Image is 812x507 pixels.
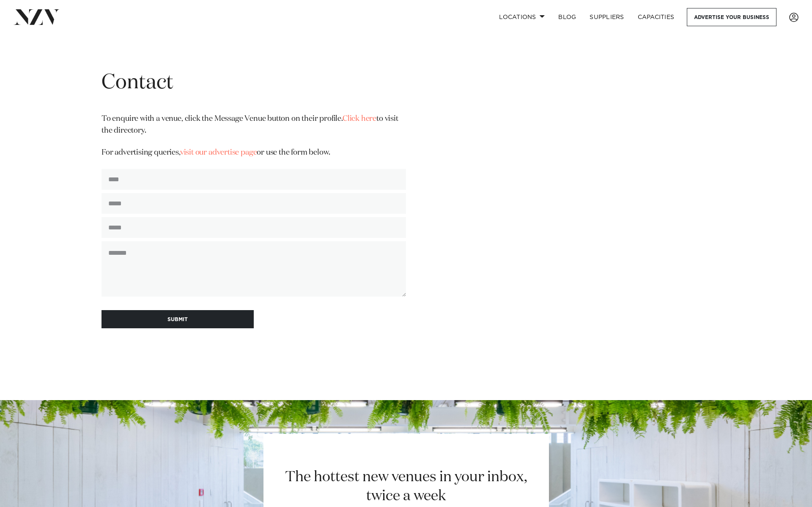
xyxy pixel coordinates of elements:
[101,310,254,328] button: SUBMIT
[180,149,257,156] a: visit our advertise page
[551,8,583,26] a: BLOG
[492,8,551,26] a: Locations
[631,8,681,26] a: Capacities
[101,147,406,159] p: For advertising queries, or use the form below.
[583,8,631,26] a: SUPPLIERS
[101,113,406,137] p: To enquire with a venue, click the Message Venue button on their profile. to visit the directory.
[343,115,376,123] a: Click here
[687,8,776,26] a: Advertise your business
[275,468,538,506] h2: The hottest new venues in your inbox, twice a week
[101,70,406,96] h1: Contact
[14,9,60,25] img: nzv-logo.png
